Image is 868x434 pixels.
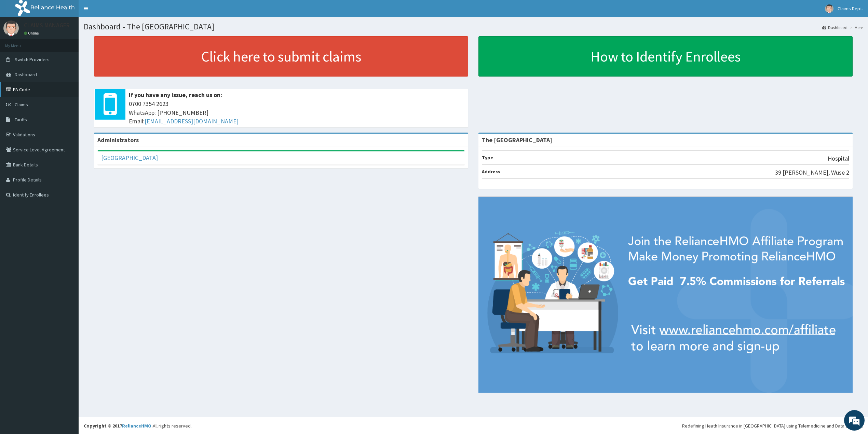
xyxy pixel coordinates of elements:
a: Dashboard [822,25,847,30]
img: User Image [825,4,833,13]
p: 39 [PERSON_NAME], Wuse 2 [775,168,849,177]
span: Dashboard [15,71,37,78]
span: Tariffs [15,117,27,123]
p: CLAIMS MANAGER [24,22,70,28]
b: Administrators [97,136,139,144]
span: Claims Dept. [838,5,863,12]
a: [EMAIL_ADDRESS][DOMAIN_NAME] [145,117,239,125]
b: Address [482,168,500,175]
strong: Copyright © 2017 . [84,423,153,429]
span: 0700 7354 2623 WhatsApp: [PHONE_NUMBER] Email: [129,99,465,126]
a: Click here to submit claims [94,36,468,77]
a: [GEOGRAPHIC_DATA] [101,154,158,162]
h1: Dashboard - The [GEOGRAPHIC_DATA] [84,22,863,31]
strong: The [GEOGRAPHIC_DATA] [482,136,552,144]
li: Here [848,25,863,30]
span: Claims [15,101,28,108]
b: If you have any issue, reach us on: [129,91,222,99]
p: Hospital [828,154,849,163]
b: Type [482,154,493,161]
img: User Image [3,21,19,36]
span: Switch Providers [15,56,50,63]
div: Redefining Heath Insurance in [GEOGRAPHIC_DATA] using Telemedicine and Data Science! [682,422,863,429]
a: RelianceHMO [122,423,151,429]
img: provider-team-banner.png [478,197,853,393]
a: Online [24,31,40,36]
a: How to Identify Enrollees [478,36,853,77]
